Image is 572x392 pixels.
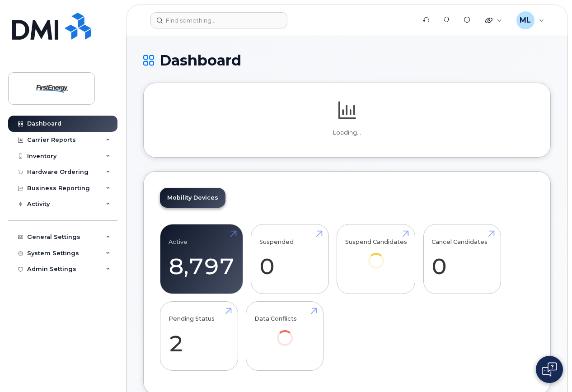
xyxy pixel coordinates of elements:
a: Active 8,797 [169,229,234,289]
a: Data Conflicts [254,306,315,358]
img: Open chat [542,362,557,377]
p: Loading... [160,129,534,137]
a: Cancel Candidates 0 [431,229,492,289]
a: Suspend Candidates [345,229,407,281]
a: Pending Status 2 [169,306,230,366]
a: Mobility Devices [160,188,225,208]
h1: Dashboard [143,52,551,68]
a: Suspended 0 [259,229,320,289]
